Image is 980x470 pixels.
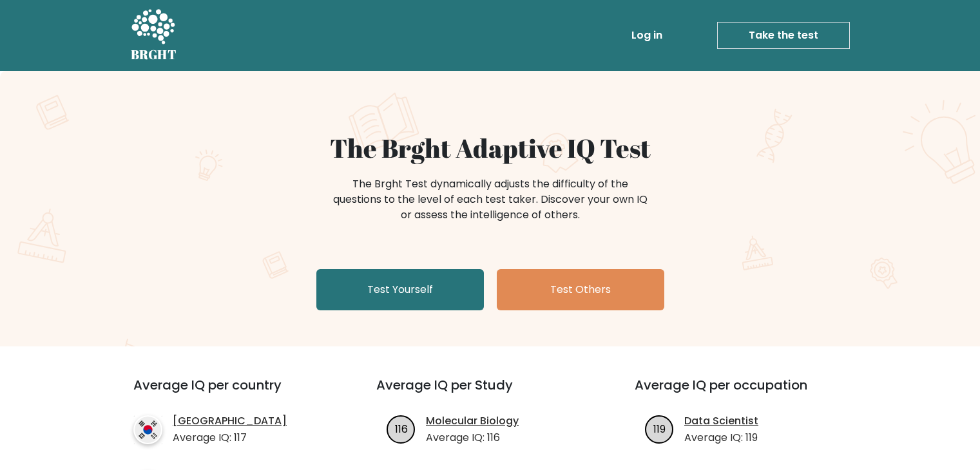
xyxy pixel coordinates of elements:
[684,413,758,429] a: Data Scientist
[426,413,519,429] a: Molecular Biology
[173,413,287,429] a: [GEOGRAPHIC_DATA]
[653,421,666,436] text: 119
[173,430,287,446] p: Average IQ: 117
[176,133,805,164] h1: The Brght Adaptive IQ Test
[626,23,668,48] a: Log in
[133,377,330,408] h3: Average IQ per country
[316,269,484,310] a: Test Yourself
[395,421,408,436] text: 116
[376,377,604,408] h3: Average IQ per Study
[684,430,758,446] p: Average IQ: 119
[131,5,177,66] a: BRGHT
[717,22,850,49] a: Take the test
[426,430,519,446] p: Average IQ: 116
[497,269,664,310] a: Test Others
[133,415,162,444] img: country
[635,377,862,408] h3: Average IQ per occupation
[329,176,651,223] div: The Brght Test dynamically adjusts the difficulty of the questions to the level of each test take...
[131,47,177,62] h5: BRGHT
